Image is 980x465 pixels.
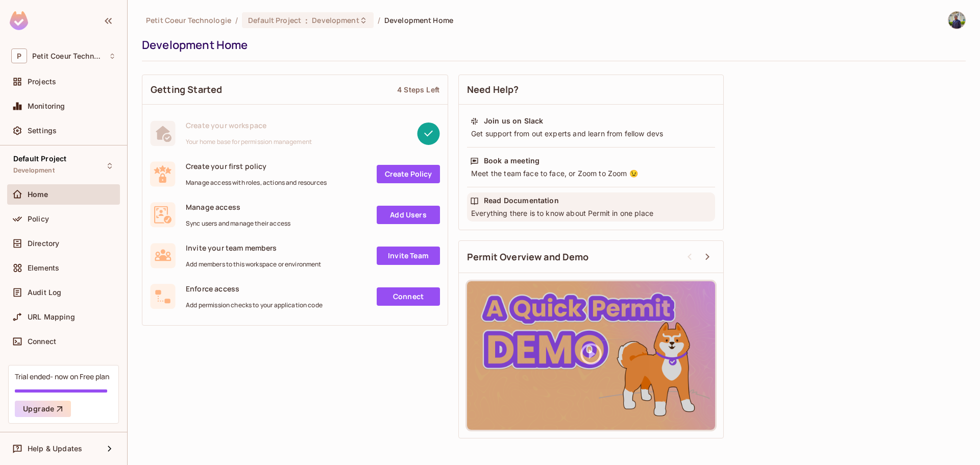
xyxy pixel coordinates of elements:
span: Development [13,166,55,175]
div: 4 Steps Left [397,85,439,94]
span: Development [312,15,359,25]
span: Monitoring [28,102,65,110]
img: Diawando DIAWARA [948,12,965,29]
span: Create your first policy [186,161,327,171]
span: Invite your team members [186,243,322,253]
span: Create your workspace [186,120,312,130]
span: the active workspace [146,15,231,25]
a: Create Policy [377,165,440,183]
span: Help & Updates [28,445,82,453]
span: Need Help? [467,83,519,96]
span: P [11,48,27,63]
span: URL Mapping [28,313,75,321]
span: Connect [28,337,56,346]
span: Policy [28,215,49,223]
span: Getting Started [151,83,222,96]
span: Sync users and manage their access [186,219,290,228]
span: Elements [28,264,59,272]
a: Invite Team [377,247,440,265]
div: Meet the team face to face, or Zoom to Zoom 😉 [470,168,712,179]
span: Default Project [248,15,301,25]
div: Development Home [142,37,961,53]
div: Everything there is to know about Permit in one place [470,208,712,218]
span: Manage access [186,202,290,212]
div: Read Documentation [484,195,559,206]
span: Settings [28,127,57,135]
div: Get support from out experts and learn from fellow devs [470,129,712,139]
span: Directory [28,239,59,248]
a: Connect [377,287,440,306]
span: Default Project [13,155,66,163]
div: Join us on Slack [484,116,543,126]
span: Projects [28,78,56,86]
span: Enforce access [186,284,323,293]
span: Development Home [384,15,453,25]
button: Upgrade [15,401,71,417]
a: Add Users [377,206,440,224]
span: : [305,16,308,25]
span: Workspace: Petit Coeur Technologie [32,52,104,60]
span: Add members to this workspace or environment [186,260,322,268]
span: Home [28,190,48,199]
span: Permit Overview and Demo [467,251,589,263]
span: Your home base for permission management [186,138,312,146]
li: / [378,15,380,25]
div: Book a meeting [484,156,540,166]
span: Manage access with roles, actions and resources [186,179,327,187]
span: Add permission checks to your application code [186,301,323,309]
li: / [235,15,238,25]
div: Trial ended- now on Free plan [15,372,109,381]
img: SReyMgAAAABJRU5ErkJggg== [10,11,28,30]
span: Audit Log [28,288,61,297]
